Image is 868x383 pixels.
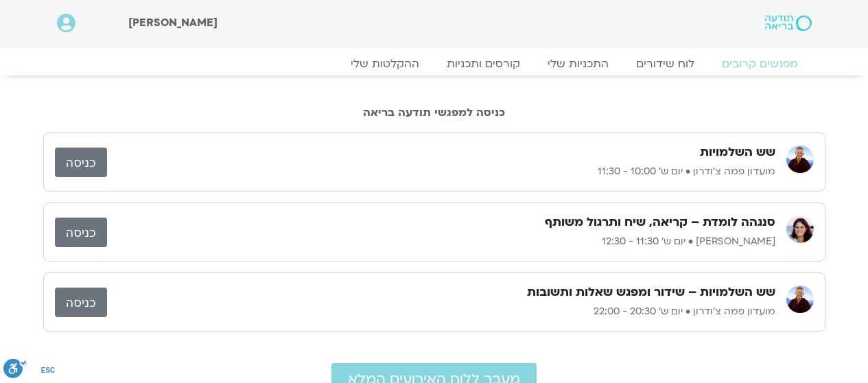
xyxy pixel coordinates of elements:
a: כניסה [55,148,107,177]
span: [PERSON_NAME] [128,15,218,30]
a: כניסה [55,218,107,247]
img: מועדון פמה צ'ודרון [786,146,814,173]
a: התכניות שלי [534,57,622,71]
p: מועדון פמה צ'ודרון • יום ש׳ 20:30 - 22:00 [107,303,775,320]
a: לוח שידורים [622,57,708,71]
h3: שש השלמויות [700,144,775,161]
h2: כניסה למפגשי תודעה בריאה [43,106,825,119]
a: כניסה [55,288,107,317]
a: מפגשים קרובים [708,57,812,71]
h3: שש השלמויות – שידור ומפגש שאלות ותשובות [527,284,775,301]
a: קורסים ותכניות [433,57,534,71]
a: ההקלטות שלי [337,57,433,71]
p: מועדון פמה צ'ודרון • יום ש׳ 10:00 - 11:30 [107,163,775,180]
nav: Menu [57,57,812,71]
img: מיכל גורל [786,216,814,243]
p: [PERSON_NAME] • יום ש׳ 11:30 - 12:30 [107,233,775,250]
img: מועדון פמה צ'ודרון [786,286,814,313]
h3: סנגהה לומדת – קריאה, שיח ותרגול משותף [545,214,775,231]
